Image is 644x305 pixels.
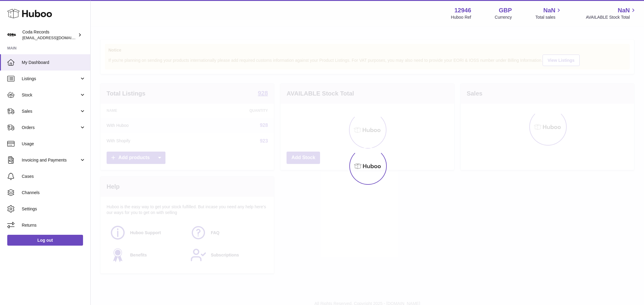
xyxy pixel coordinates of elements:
div: Coda Records [22,29,77,41]
span: Cases [22,174,86,179]
a: NaN Total sales [535,6,562,20]
strong: GBP [499,6,512,14]
span: Total sales [535,14,562,20]
strong: 12946 [454,6,471,14]
span: Channels [22,190,86,196]
span: Settings [22,206,86,212]
span: NaN [543,6,555,14]
div: Currency [495,14,512,20]
div: Huboo Ref [451,14,471,20]
span: Orders [22,125,79,130]
span: Stock [22,92,79,98]
span: Usage [22,141,86,147]
a: NaN AVAILABLE Stock Total [586,6,637,20]
span: [EMAIL_ADDRESS][DOMAIN_NAME] [22,35,89,40]
span: Invoicing and Payments [22,157,79,163]
span: Returns [22,222,86,228]
span: My Dashboard [22,60,86,65]
img: internalAdmin-12946@internal.huboo.com [7,30,16,39]
a: Log out [7,235,83,246]
span: Sales [22,108,79,114]
span: AVAILABLE Stock Total [586,14,637,20]
span: Listings [22,76,79,82]
span: NaN [618,6,630,14]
